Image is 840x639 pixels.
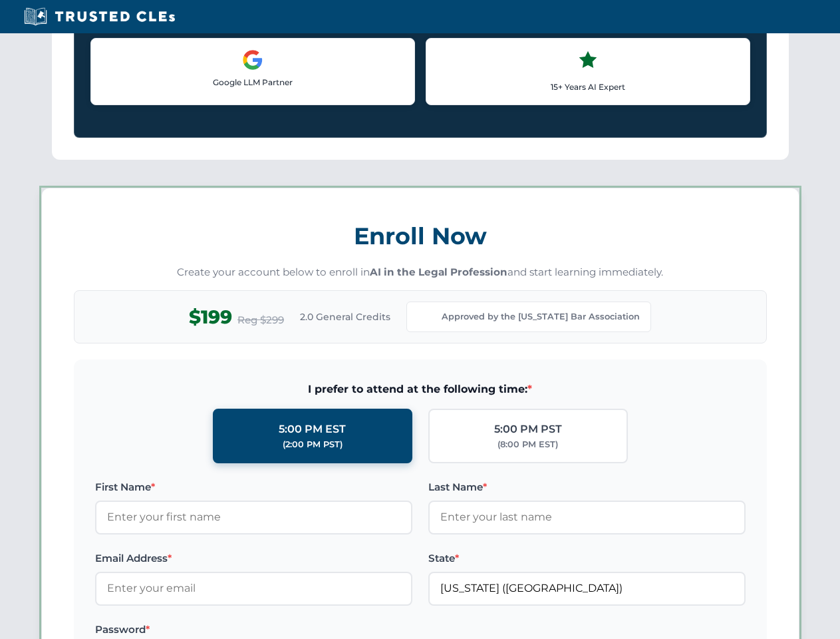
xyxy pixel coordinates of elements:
div: 5:00 PM PST [494,421,562,438]
p: 15+ Years AI Expert [437,81,739,93]
label: Email Address [95,550,412,566]
span: Approved by the [US_STATE] Bar Association [442,310,640,323]
strong: AI in the Legal Profession [370,266,507,278]
img: Trusted CLEs [20,7,179,27]
label: State [428,550,746,566]
input: Kentucky (KY) [428,572,746,605]
input: Enter your email [95,572,412,605]
span: Reg $299 [237,312,284,328]
span: I prefer to attend at the following time: [95,381,746,398]
label: Last Name [428,479,746,495]
label: First Name [95,479,412,495]
img: Google [242,49,263,71]
span: $199 [189,302,232,332]
p: Google LLM Partner [102,76,404,89]
img: Kentucky Bar [418,308,436,326]
input: Enter your last name [428,501,746,534]
h3: Enroll Now [74,215,767,257]
div: (8:00 PM EST) [497,438,558,451]
div: (2:00 PM PST) [283,438,343,451]
span: 2.0 General Credits [300,310,390,324]
label: Password [95,622,412,638]
p: Create your account below to enroll in and start learning immediately. [74,265,767,280]
div: 5:00 PM EST [279,421,346,438]
input: Enter your first name [95,501,412,534]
